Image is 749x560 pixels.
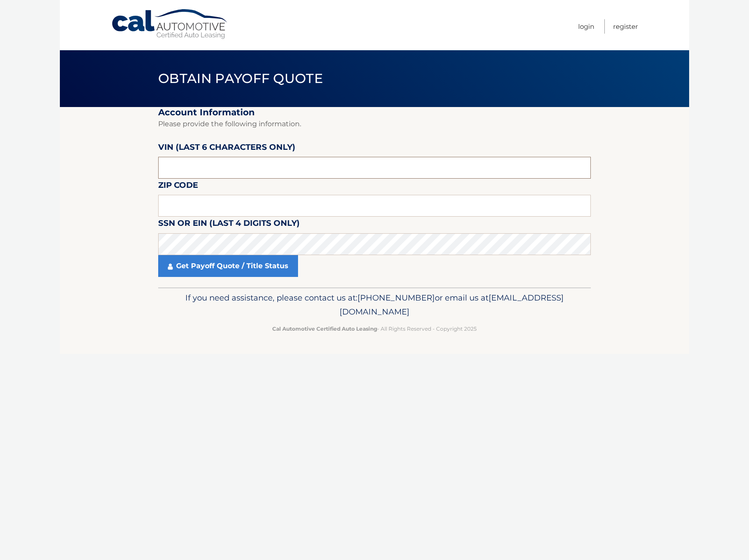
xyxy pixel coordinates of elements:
a: Get Payoff Quote / Title Status [158,255,298,277]
label: Zip Code [158,179,198,195]
p: Please provide the following information. [158,118,591,130]
h2: Account Information [158,107,591,118]
span: [PHONE_NUMBER] [357,293,435,303]
label: SSN or EIN (last 4 digits only) [158,217,300,233]
a: Cal Automotive [111,9,229,40]
a: Register [613,19,638,34]
p: If you need assistance, please contact us at: or email us at [164,291,585,319]
a: Login [578,19,594,34]
p: - All Rights Reserved - Copyright 2025 [164,324,585,333]
label: VIN (last 6 characters only) [158,141,295,157]
strong: Cal Automotive Certified Auto Leasing [272,325,377,332]
span: Obtain Payoff Quote [158,70,323,86]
